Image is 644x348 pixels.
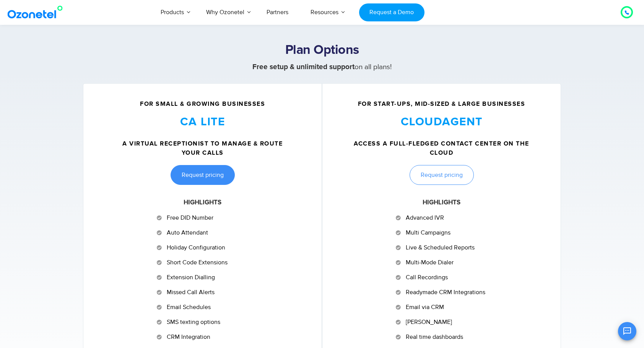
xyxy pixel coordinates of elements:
[83,43,561,58] h2: Plan Options
[95,198,310,207] h6: HIGHLIGHTS
[165,243,225,252] span: Holiday Configuration
[165,228,208,237] span: Auto Attendant
[404,303,444,312] span: Email via CRM
[165,332,210,342] span: CRM Integration
[165,258,228,267] span: Short Code Extensions
[404,228,450,237] span: Multi Campaigns
[252,63,392,71] span: on all plans!
[252,63,355,71] strong: Free setup & unlimited support
[182,172,224,178] span: Request pricing
[618,322,636,340] button: Open chat
[171,165,235,185] a: Request pricing
[404,258,454,267] span: Multi-Mode Dialer
[334,198,549,207] h6: HIGHLIGHTS
[95,101,310,107] h5: For Small & Growing Businesses
[165,317,220,327] span: SMS texting options
[404,243,475,252] span: Live & Scheduled Reports
[351,139,532,157] h5: Access a full-fledged contact center on the cloud
[421,172,463,178] span: Request pricing
[404,332,463,342] span: Real time dashboards
[404,288,485,297] span: Readymade CRM Integrations
[359,3,424,21] a: Request a Demo
[404,273,448,282] span: Call Recordings
[165,303,211,312] span: Email Schedules
[165,273,215,282] span: Extension Dialling
[165,288,215,297] span: Missed Call Alerts
[404,317,452,327] span: [PERSON_NAME]
[334,115,549,129] h3: CLOUDAGENT
[334,101,549,107] h5: For Start-ups, Mid-Sized & Large Businesses
[165,213,213,222] span: Free DID Number
[95,115,310,129] h3: CA LITE
[410,165,474,185] a: Request pricing
[112,139,293,157] h5: A virtual receptionist to manage & route your calls
[404,213,444,222] span: Advanced IVR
